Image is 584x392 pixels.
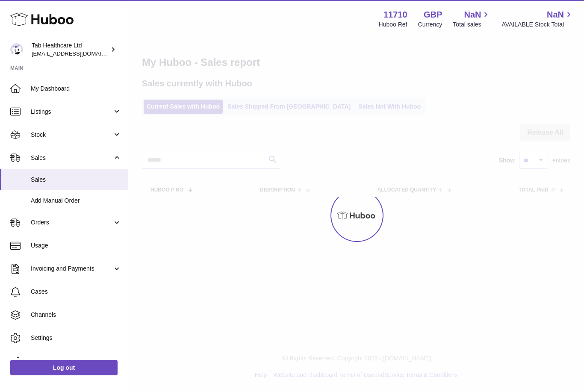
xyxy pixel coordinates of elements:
[32,50,126,57] span: [EMAIL_ADDRESS][DOMAIN_NAME]
[31,176,121,184] span: Sales
[464,9,481,21] span: NaN
[31,288,121,296] span: Cases
[31,311,121,319] span: Channels
[418,21,442,29] div: Currency
[31,218,112,227] span: Orders
[10,43,23,56] img: sabiredjamgoz@tabhealthcare.co.uk
[31,131,112,139] span: Stock
[10,360,118,375] a: Log out
[424,9,442,21] strong: GBP
[31,108,112,116] span: Listings
[501,21,574,29] span: AVAILABLE Stock Total
[31,197,121,205] span: Add Manual Order
[501,9,574,29] a: NaN AVAILABLE Stock Total
[379,21,407,29] div: Huboo Ref
[31,357,121,365] span: Returns
[383,9,407,21] strong: 11710
[32,41,109,58] div: Tab Healthcare Ltd
[31,334,121,342] span: Settings
[31,265,112,273] span: Invoicing and Payments
[453,9,491,29] a: NaN Total sales
[31,85,121,93] span: My Dashboard
[547,9,564,21] span: NaN
[31,154,112,162] span: Sales
[31,242,121,250] span: Usage
[453,21,491,29] span: Total sales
